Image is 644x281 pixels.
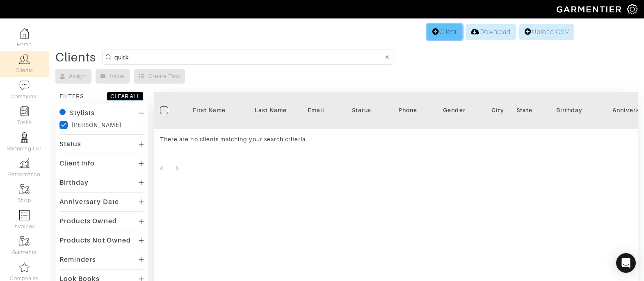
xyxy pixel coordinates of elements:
div: Birthday [59,179,89,187]
th: Toggle SortBy [331,92,392,129]
div: Email [308,106,324,114]
button: CLEAR ALL [107,92,144,101]
div: FILTERS [59,92,84,100]
div: City [491,106,504,114]
a: Upload CSV [519,24,574,40]
div: Last Name [246,106,295,114]
div: Anniversary Date [59,198,119,206]
div: Client Info [59,159,95,168]
div: Gender [430,106,479,114]
div: Clients [55,53,96,61]
th: Toggle SortBy [240,92,301,129]
input: Search by name, email, phone, city, or state [114,52,383,62]
nav: pagination navigation [154,162,638,175]
img: reminder-icon-8004d30b9f0a5d33ae49ab947aed9ed385cf756f9e5892f1edd6e32f2345188e.png [19,106,30,116]
img: garments-icon-b7da505a4dc4fd61783c78ac3ca0ef83fa9d6f193b1c9dc38574b1d14d53ca28.png [19,184,30,194]
th: Toggle SortBy [178,92,240,129]
th: Toggle SortBy [539,92,600,129]
img: comment-icon-a0a6a9ef722e966f86d9cbdc48e553b5cf19dbc54f86b18d962a5391bc8f6eb6.png [19,80,30,91]
img: dashboard-icon-dbcd8f5a0b271acd01030246c82b418ddd0df26cd7fceb0bd07c9910d44c42f6.png [19,28,30,39]
div: Status [59,140,81,148]
img: companies-icon-14a0f246c7e91f24465de634b560f0151b0cc5c9ce11af5fac52e6d7d6371812.png [19,262,30,272]
div: Birthday [545,106,594,114]
th: Toggle SortBy [424,92,485,129]
div: Phone [398,106,417,114]
a: Download [466,24,516,40]
div: Open Intercom Messenger [616,253,636,273]
img: orders-icon-0abe47150d42831381b5fb84f609e132dff9fe21cb692f30cb5eec754e2cba89.png [19,210,30,220]
img: garments-icon-b7da505a4dc4fd61783c78ac3ca0ef83fa9d6f193b1c9dc38574b1d14d53ca28.png [19,236,30,246]
div: Reminders [59,256,96,264]
div: Products Not Owned [59,236,131,245]
div: There are no clients matching your search criteria. [160,135,324,143]
img: stylists-icon-eb353228a002819b7ec25b43dbf5f0378dd9e0616d9560372ff212230b889e62.png [19,132,30,143]
img: clients-icon-6bae9207a08558b7cb47a8932f037763ab4055f8c8b6bfacd5dc20c3e0201464.png [19,54,30,64]
img: gear-icon-white-bd11855cb880d31180b6d7d6211b90ccbf57a29d726f0c71d8c61bd08dd39cc2.png [627,4,637,14]
img: graph-8b7af3c665d003b59727f371ae50e7771705bf0c487971e6e97d053d13c5068d.png [19,158,30,168]
div: Status [337,106,386,114]
div: CLEAR ALL [110,92,140,100]
a: Client [427,24,462,40]
div: State [516,106,532,114]
div: Products Owned [59,217,117,225]
div: [PERSON_NAME] [72,121,121,129]
div: Stylists [70,109,95,117]
img: garmentier-logo-header-white-b43fb05a5012e4ada735d5af1a66efaba907eab6374d6393d1fbf88cb4ef424d.png [553,2,627,16]
div: First Name [185,106,234,114]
